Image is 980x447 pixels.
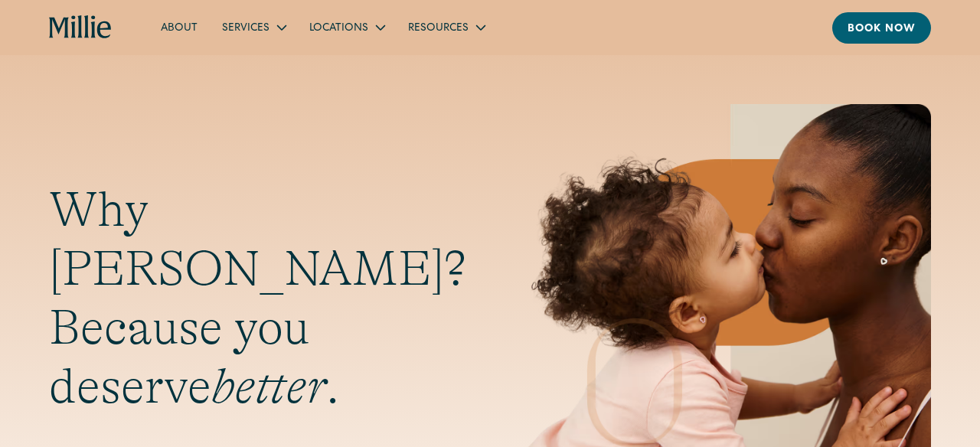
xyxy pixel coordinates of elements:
[211,359,326,414] em: better
[408,21,469,37] div: Resources
[210,15,297,40] div: Services
[49,15,112,40] a: home
[222,21,269,37] div: Services
[297,15,396,40] div: Locations
[396,15,496,40] div: Resources
[49,181,466,416] h1: Why [PERSON_NAME]? Because you deserve .
[149,15,210,40] a: About
[309,21,368,37] div: Locations
[848,21,916,38] div: Book now
[832,12,931,44] a: Book now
